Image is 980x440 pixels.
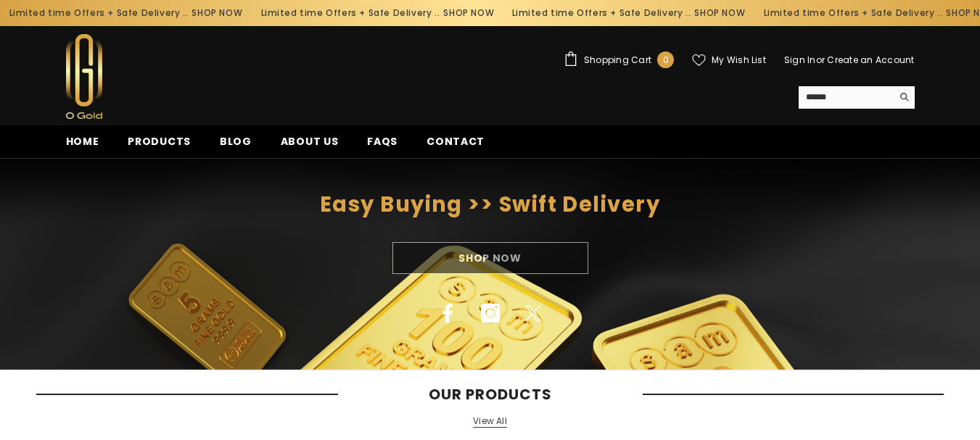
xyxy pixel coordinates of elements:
[338,386,643,403] span: Our Products
[695,5,746,21] a: SHOP NOW
[113,133,205,158] a: Products
[584,56,651,65] span: Shopping Cart
[367,134,398,149] span: FAQs
[816,54,825,66] span: or
[827,54,914,66] a: Create an Account
[427,134,485,149] span: Contact
[205,133,266,158] a: Blog
[784,54,816,66] a: Sign In
[353,133,412,158] a: FAQs
[692,54,766,67] a: My Wish List
[66,134,99,149] span: Home
[52,133,114,158] a: Home
[892,86,915,108] button: Search
[66,34,102,119] img: Ogold Shop
[220,134,252,149] span: Blog
[412,133,499,158] a: Contact
[564,51,674,68] a: Shopping Cart
[799,86,915,109] summary: Search
[443,5,494,21] a: SHOP NOW
[503,1,754,25] div: Limited time Offers + Safe Delivery ..
[663,52,669,68] span: 0
[712,56,766,65] span: My Wish List
[192,5,242,21] a: SHOP NOW
[266,133,353,158] a: About us
[281,134,339,149] span: About us
[473,415,507,428] a: View All
[128,134,191,149] span: Products
[252,1,503,25] div: Limited time Offers + Safe Delivery ..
